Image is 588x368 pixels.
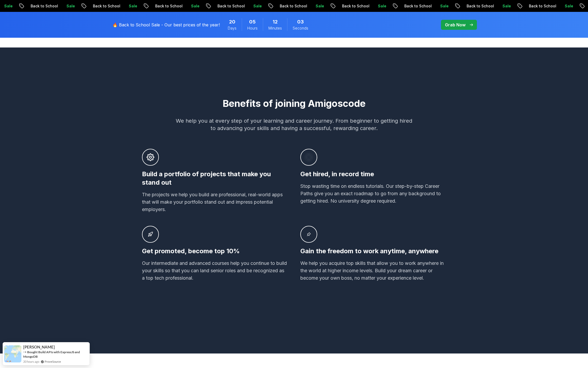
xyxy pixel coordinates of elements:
[61,3,78,9] p: Sale
[399,3,435,9] p: Back to School
[4,345,21,362] img: provesource social proof notification image
[228,26,236,31] span: Days
[273,18,278,26] span: 12 Minutes
[23,350,80,359] a: Bought Build APIs with ExpressJS and MongoDB
[297,18,304,26] span: 3 Seconds
[142,260,288,282] p: Our intermediate and advanced courses help you continue to build your skills so that you can land...
[300,170,446,178] h3: Get hired, in record time
[435,3,452,9] p: Sale
[142,247,288,255] h3: Get promoted, become top 10%
[524,3,559,9] p: Back to School
[45,359,61,364] a: ProveSource
[247,26,258,31] span: Hours
[268,26,282,31] span: Minutes
[23,359,39,364] span: 20 hours ago
[229,18,235,26] span: 20 Days
[176,117,412,132] p: We help you at every step of your learning and career journey. From beginner to getting hired to ...
[150,3,186,9] p: Back to School
[142,191,288,213] p: The projects we help you build are professional, real-world apps that will make your portfolio st...
[373,3,390,9] p: Sale
[445,22,466,28] p: Grab Now
[112,22,220,28] p: 🔥 Back to School Sale - Our best prices of the year!
[109,98,479,109] h2: Benefits of joining Amigoscode
[300,183,446,205] p: Stop wasting time on endless tutorials. Our step-by-step Career Paths give you an exact roadmap t...
[212,3,248,9] p: Back to School
[186,3,203,9] p: Sale
[142,170,288,187] h3: Build a portfolio of projects that make you stand out
[497,3,514,9] p: Sale
[23,345,55,349] span: [PERSON_NAME]
[337,3,373,9] p: Back to School
[293,26,308,31] span: Seconds
[274,3,310,9] p: Back to School
[300,247,446,255] h3: Gain the freedom to work anytime, anywhere
[248,3,265,9] p: Sale
[559,3,576,9] p: Sale
[88,3,124,9] p: Back to School
[124,3,140,9] p: Sale
[23,350,27,354] span: ->
[249,18,256,26] span: 5 Hours
[461,3,497,9] p: Back to School
[300,260,446,282] p: We help you acquire top skills that allow you to work anywhere in the world at higher income leve...
[25,3,61,9] p: Back to School
[310,3,327,9] p: Sale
